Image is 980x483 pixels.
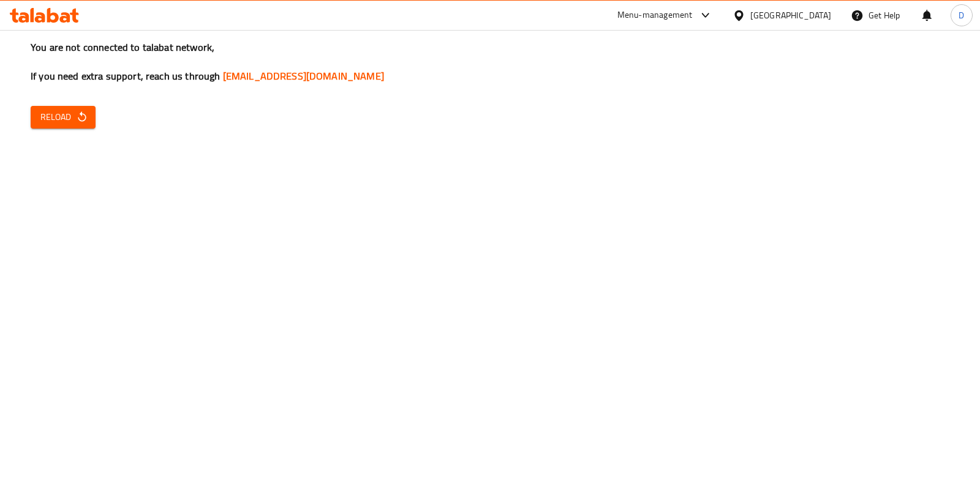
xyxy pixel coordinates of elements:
[31,40,949,83] h3: You are not connected to talabat network, If you need extra support, reach us through
[959,9,964,22] span: D
[617,8,693,23] div: Menu-management
[40,110,86,125] span: Reload
[223,67,384,85] a: [EMAIL_ADDRESS][DOMAIN_NAME]
[31,106,96,129] button: Reload
[750,9,831,22] div: [GEOGRAPHIC_DATA]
